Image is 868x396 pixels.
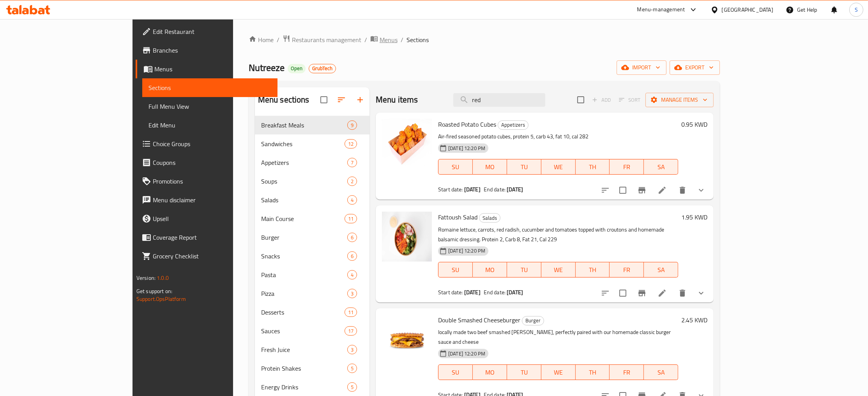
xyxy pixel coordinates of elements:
[136,273,156,283] span: Version:
[544,161,573,173] span: WE
[541,364,576,380] button: WE
[347,233,357,242] div: items
[255,322,369,340] div: Sauces17
[348,122,357,129] span: 9
[473,159,507,175] button: MO
[438,287,463,297] span: Start date:
[647,367,675,378] span: SA
[676,63,714,72] span: export
[288,65,306,72] span: Open
[136,60,278,78] a: Menus
[445,350,488,357] span: [DATE] 12:20 PM
[681,212,707,223] h6: 1.95 KWD
[261,382,347,392] div: Energy Drinks
[261,158,347,167] span: Appetizers
[153,27,271,36] span: Edit Restaurant
[153,158,271,167] span: Coupons
[255,247,369,265] div: Snacks6
[345,214,357,223] div: items
[153,46,271,55] span: Branches
[261,345,347,354] div: Fresh Juice
[438,314,520,326] span: Double Smashed Cheeseburger
[136,22,278,41] a: Edit Restaurant
[347,289,357,298] div: items
[345,327,357,335] span: 17
[510,161,538,173] span: TU
[484,184,506,194] span: End date:
[347,120,357,130] div: items
[283,35,361,45] a: Restaurants management
[407,35,429,44] span: Sections
[153,251,271,261] span: Grocery Checklist
[255,265,369,284] div: Pasta4
[637,5,685,14] div: Menu-management
[261,177,347,186] span: Soups
[136,172,278,191] a: Promotions
[348,196,357,204] span: 4
[261,270,347,279] div: Pasta
[510,264,538,276] span: TU
[522,316,544,325] div: Burger
[255,153,369,172] div: Appetizers7
[261,308,345,317] div: Desserts
[136,153,278,172] a: Coupons
[292,35,361,44] span: Restaurants management
[142,97,278,116] a: Full Menu View
[855,5,858,14] span: S
[261,364,347,373] div: Protein Shakes
[610,364,644,380] button: FR
[153,233,271,242] span: Coverage Report
[476,367,504,378] span: MO
[438,364,473,380] button: SU
[255,228,369,247] div: Burger6
[255,284,369,303] div: Pizza3
[348,346,357,354] span: 3
[438,118,496,130] span: Roasted Potato Cubes
[345,139,357,148] div: items
[249,59,285,76] span: Nutreeze
[136,228,278,247] a: Coverage Report
[438,184,463,194] span: Start date:
[507,262,541,278] button: TU
[348,365,357,372] span: 5
[633,181,651,200] button: Branch-specific-item
[697,186,706,195] svg: Show Choices
[645,93,714,107] button: Manage items
[541,262,576,278] button: WE
[261,214,345,223] span: Main Course
[345,308,357,317] div: items
[148,102,271,111] span: Full Menu View
[157,273,169,283] span: 1.0.0
[479,214,500,223] span: Salads
[364,35,367,44] li: /
[589,94,614,106] span: Add item
[445,247,488,255] span: [DATE] 12:20 PM
[255,340,369,359] div: Fresh Juice3
[442,367,470,378] span: SU
[438,132,678,141] p: Air-fired seasoned potato cubes, protein 5, carb 43, fat 10, cal 282
[615,285,631,301] span: Select to update
[261,251,347,261] span: Snacks
[610,262,644,278] button: FR
[136,191,278,209] a: Menu disclaimer
[442,264,470,276] span: SU
[692,284,711,302] button: show more
[347,158,357,167] div: items
[615,182,631,198] span: Select to update
[348,290,357,297] span: 3
[261,139,345,148] span: Sandwiches
[249,35,720,45] nav: breadcrumb
[277,35,279,44] li: /
[464,184,481,194] b: [DATE]
[153,195,271,205] span: Menu disclaimer
[438,159,473,175] button: SU
[507,287,523,297] b: [DATE]
[681,315,707,325] h6: 2.45 KWD
[258,94,309,106] h2: Menu sections
[348,271,357,279] span: 4
[498,120,528,129] span: Appetizers
[348,384,357,391] span: 5
[464,287,481,297] b: [DATE]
